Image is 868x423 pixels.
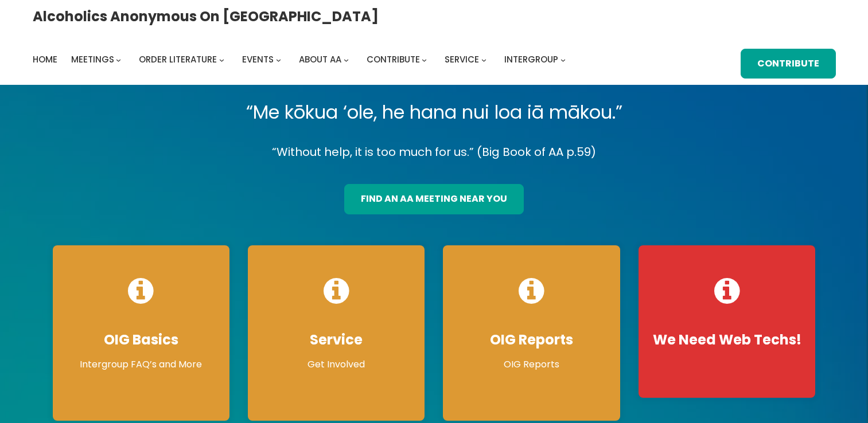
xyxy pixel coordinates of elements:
button: Events submenu [276,57,281,62]
h4: We Need Web Techs! [650,331,804,348]
span: Contribute [367,53,420,65]
button: Order Literature submenu [219,57,224,62]
p: Intergroup FAQ’s and More [64,358,218,371]
p: Get Involved [259,358,413,371]
button: About AA submenu [344,57,349,62]
a: Intergroup [504,52,558,68]
h4: OIG Basics [64,331,218,348]
span: Events [242,53,274,65]
p: “Me kōkua ‘ole, he hana nui loa iā mākou.” [44,96,825,128]
p: OIG Reports [454,358,608,371]
a: Alcoholics Anonymous on [GEOGRAPHIC_DATA] [33,4,379,29]
a: find an aa meeting near you [344,184,524,214]
button: Meetings submenu [116,57,121,62]
span: Meetings [71,53,114,65]
span: About AA [299,53,341,65]
span: Intergroup [504,53,558,65]
a: About AA [299,52,341,68]
a: Home [33,52,57,68]
a: Contribute [741,49,836,79]
nav: Intergroup [33,52,570,68]
a: Meetings [71,52,114,68]
button: Intergroup submenu [560,57,566,62]
span: Order Literature [139,53,217,65]
span: Home [33,53,57,65]
button: Contribute submenu [422,57,427,62]
a: Service [445,52,479,68]
a: Events [242,52,274,68]
h4: OIG Reports [454,331,608,348]
button: Service submenu [481,57,486,62]
a: Contribute [367,52,420,68]
h4: Service [259,331,413,348]
p: “Without help, it is too much for us.” (Big Book of AA p.59) [44,142,825,162]
span: Service [445,53,479,65]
